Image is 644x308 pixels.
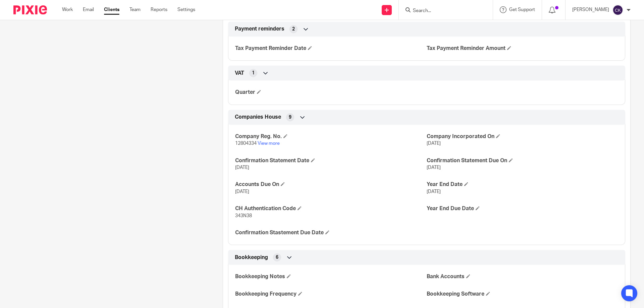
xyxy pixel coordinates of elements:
span: Companies House [235,114,281,121]
span: [DATE] [427,189,441,194]
a: View more [258,141,280,146]
a: Clients [104,6,119,13]
h4: Confirmation Stastement Due Date [235,229,427,236]
h4: Year End Date [427,181,618,188]
p: [PERSON_NAME] [572,6,609,13]
a: Work [62,6,73,13]
h4: Company Incorporated On [427,133,618,140]
span: 1 [252,70,255,76]
img: svg%3E [612,5,623,15]
a: Team [129,6,141,13]
span: [DATE] [427,141,441,146]
h4: Bookkeeping Notes [235,273,427,280]
span: Bookkeeping [235,254,268,261]
span: [DATE] [235,165,249,170]
h4: CH Authentication Code [235,205,427,212]
span: Payment reminders [235,25,284,33]
span: 12804334 [235,141,257,146]
span: [DATE] [427,165,441,170]
span: 9 [289,114,291,121]
span: 2 [292,26,295,33]
h4: Quarter [235,89,427,96]
h4: Tax Payment Reminder Date [235,45,427,52]
a: Settings [177,6,195,13]
h4: Accounts Due On [235,181,427,188]
h4: Bookkeeping Frequency [235,291,427,298]
span: [DATE] [235,189,249,194]
input: Search [412,8,473,14]
a: Email [83,6,94,13]
span: Get Support [509,7,535,12]
span: VAT [235,70,244,77]
span: 343N38 [235,213,252,218]
h4: Bookkeeping Software [427,291,618,298]
h4: Bank Accounts [427,273,618,280]
h4: Confirmation Statement Date [235,157,427,164]
span: 6 [276,254,278,261]
h4: Company Reg. No. [235,133,427,140]
img: Pixie [13,5,47,14]
h4: Tax Payment Reminder Amount [427,45,618,52]
a: Reports [151,6,167,13]
h4: Confirmation Statement Due On [427,157,618,164]
h4: Year End Due Date [427,205,618,212]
